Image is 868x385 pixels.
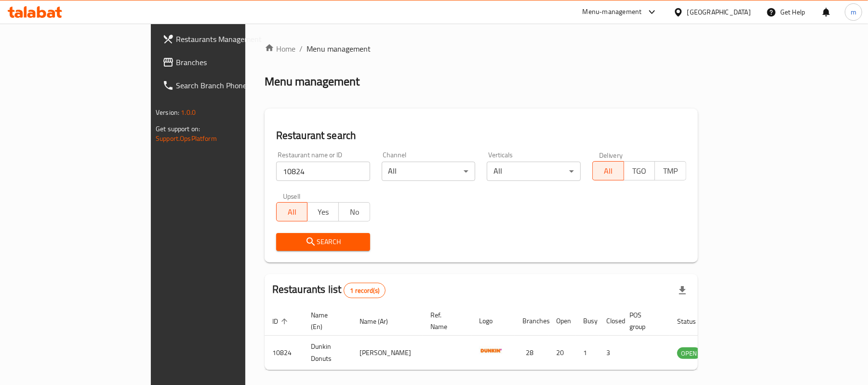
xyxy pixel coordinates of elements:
[479,339,503,363] img: Dunkin Donuts
[176,33,288,45] span: Restaurants Management
[307,202,339,221] button: Yes
[430,309,460,332] span: Ref. Name
[599,336,622,370] td: 3
[155,27,296,51] a: Restaurants Management
[176,56,288,68] span: Branches
[272,316,291,327] span: ID
[338,202,370,221] button: No
[284,236,362,248] span: Search
[583,6,642,18] div: Menu-management
[344,286,385,295] span: 1 record(s)
[276,202,308,221] button: All
[343,205,366,219] span: No
[311,205,335,219] span: Yes
[677,347,701,359] div: OPEN
[265,43,698,55] nav: breadcrumb
[265,306,753,370] table: enhanced table
[575,306,599,336] th: Busy
[307,43,371,55] span: Menu management
[299,43,303,55] li: /
[515,306,548,336] th: Branches
[181,106,196,119] span: 1.0.0
[575,336,599,370] td: 1
[311,309,340,332] span: Name (En)
[687,7,751,17] div: [GEOGRAPHIC_DATA]
[548,336,575,370] td: 20
[599,306,622,336] th: Closed
[276,233,370,251] button: Search
[659,164,682,178] span: TMP
[276,162,370,181] input: Search for restaurant name or ID..
[628,164,652,178] span: TGO
[272,282,386,298] h2: Restaurants list
[382,162,476,181] div: All
[671,279,694,302] div: Export file
[156,123,200,135] span: Get support on:
[677,348,701,359] span: OPEN
[597,164,620,178] span: All
[156,132,217,145] a: Support.OpsPlatform
[344,283,386,298] div: Total records count
[677,316,708,327] span: Status
[352,336,423,370] td: [PERSON_NAME]
[155,74,296,97] a: Search Branch Phone
[624,161,655,180] button: TGO
[303,336,352,370] td: Dunkin Donuts
[156,106,179,119] span: Version:
[629,309,658,332] span: POS group
[283,192,301,199] label: Upsell
[276,128,686,143] h2: Restaurant search
[360,316,401,327] span: Name (Ar)
[599,151,623,158] label: Delivery
[654,161,686,180] button: TMP
[155,51,296,74] a: Branches
[515,336,548,370] td: 28
[176,80,288,91] span: Search Branch Phone
[265,74,360,89] h2: Menu management
[280,205,304,219] span: All
[592,161,624,180] button: All
[851,7,856,17] span: m
[471,306,515,336] th: Logo
[487,162,581,181] div: All
[548,306,575,336] th: Open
